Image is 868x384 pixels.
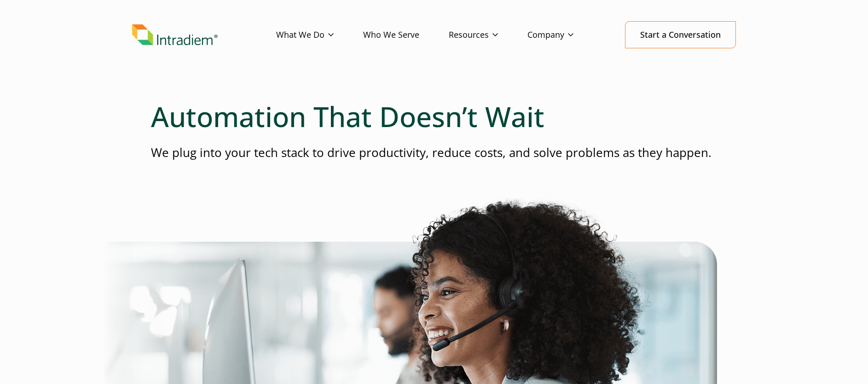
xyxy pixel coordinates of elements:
p: We plug into your tech stack to drive productivity, reduce costs, and solve problems as they happen. [151,144,717,161]
a: Company [527,22,603,48]
img: Intradiem [132,24,218,46]
a: What We Do [276,22,363,48]
a: Resources [449,22,527,48]
a: Link to homepage of Intradiem [132,24,276,46]
a: Who We Serve [363,22,449,48]
h1: Automation That Doesn’t Wait [151,100,717,133]
a: Start a Conversation [625,21,736,48]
